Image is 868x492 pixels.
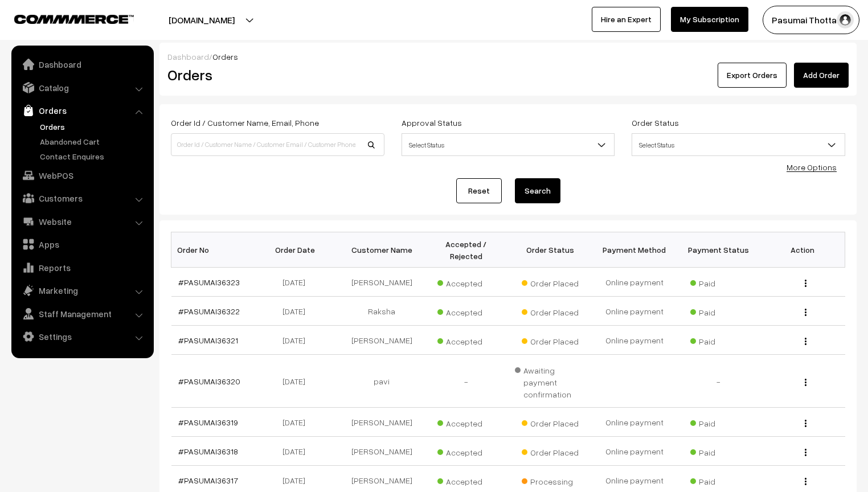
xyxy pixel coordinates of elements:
a: More Options [787,162,837,172]
span: Paid [690,473,747,487]
a: #PASUMAI36319 [178,417,238,427]
td: Online payment [592,437,677,466]
span: Paid [690,304,747,318]
a: Reset [456,178,502,203]
a: #PASUMAI36322 [178,306,240,316]
td: [PERSON_NAME] [339,408,424,437]
img: Menu [805,420,806,427]
th: Order No [171,232,256,268]
img: Menu [805,379,806,386]
span: Order Placed [522,415,579,429]
img: COMMMERCE [14,15,134,23]
th: Order Status [508,232,592,268]
img: Menu [805,280,806,287]
a: Add Order [794,63,849,88]
a: Marketing [14,280,150,301]
button: Search [515,178,560,203]
td: [DATE] [255,355,339,408]
a: #PASUMAI36318 [178,446,238,456]
td: [DATE] [255,297,339,326]
span: Order Placed [522,274,579,289]
a: #PASUMAI36317 [178,475,238,485]
a: #PASUMAI36321 [178,335,238,345]
a: Dashboard [167,52,209,61]
span: Select Status [402,135,615,155]
a: Apps [14,234,150,255]
span: Awaiting payment confirmation [515,362,586,400]
a: Orders [14,100,150,121]
a: Settings [14,326,150,347]
a: Abandoned Cart [37,136,150,147]
span: Accepted [437,444,494,458]
span: Select Status [632,133,845,156]
a: Website [14,211,150,232]
img: Menu [805,449,806,456]
label: Order Status [632,117,679,129]
img: user [837,11,854,28]
span: Processing [522,473,579,487]
td: [PERSON_NAME] [339,326,424,355]
a: Dashboard [14,54,150,75]
td: [PERSON_NAME] [339,437,424,466]
td: - [424,355,508,408]
a: #PASUMAI36323 [178,277,240,287]
span: Select Status [632,135,845,155]
a: Orders [37,121,150,133]
button: [DOMAIN_NAME] [129,6,275,34]
th: Payment Status [677,232,761,268]
td: Online payment [592,326,677,355]
td: [DATE] [255,326,339,355]
a: #PASUMAI36320 [178,376,240,386]
button: Export Orders [718,63,787,88]
span: Accepted [437,333,494,347]
td: [DATE] [255,268,339,297]
span: Accepted [437,304,494,318]
td: Online payment [592,297,677,326]
h2: Orders [167,66,383,84]
span: Paid [690,333,747,347]
input: Order Id / Customer Name / Customer Email / Customer Phone [171,133,384,156]
span: Order Placed [522,444,579,458]
span: Paid [690,444,747,458]
img: Menu [805,309,806,316]
a: Catalog [14,77,150,98]
button: Pasumai Thotta… [763,6,859,34]
td: Online payment [592,268,677,297]
a: WebPOS [14,165,150,186]
td: [DATE] [255,408,339,437]
span: Accepted [437,415,494,429]
a: Customers [14,188,150,208]
th: Accepted / Rejected [424,232,508,268]
span: Accepted [437,274,494,289]
span: Orders [212,52,238,61]
label: Order Id / Customer Name, Email, Phone [171,117,319,129]
td: [DATE] [255,437,339,466]
div: / [167,51,849,63]
th: Payment Method [592,232,677,268]
a: COMMMERCE [14,11,114,25]
th: Order Date [255,232,339,268]
td: [PERSON_NAME] [339,268,424,297]
a: Hire an Expert [592,7,661,32]
a: Contact Enquires [37,150,150,162]
th: Action [761,232,845,268]
th: Customer Name [339,232,424,268]
img: Menu [805,338,806,345]
span: Accepted [437,473,494,487]
span: Paid [690,415,747,429]
span: Order Placed [522,304,579,318]
td: - [677,355,761,408]
a: My Subscription [671,7,748,32]
td: Online payment [592,408,677,437]
a: Reports [14,257,150,278]
span: Select Status [402,133,615,156]
td: Raksha [339,297,424,326]
a: Staff Management [14,304,150,324]
span: Order Placed [522,333,579,347]
span: Paid [690,274,747,289]
td: pavi [339,355,424,408]
img: Menu [805,478,806,485]
label: Approval Status [402,117,462,129]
